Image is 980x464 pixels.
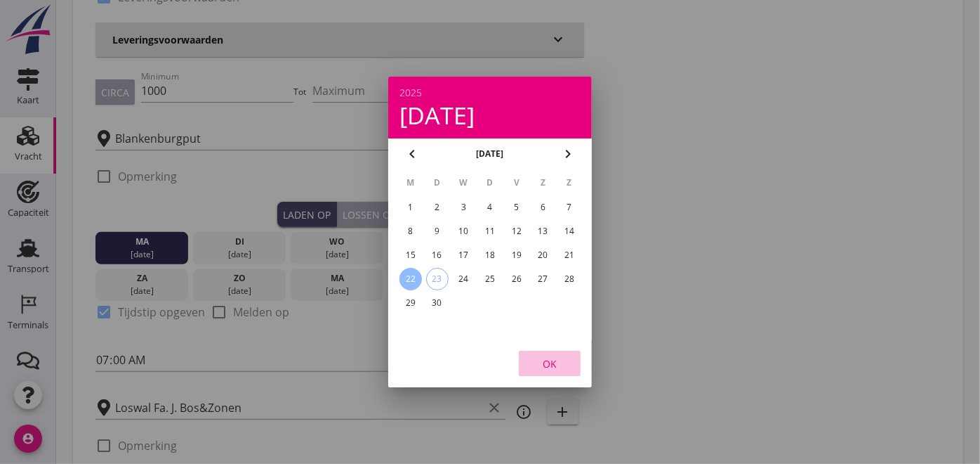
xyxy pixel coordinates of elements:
[452,244,475,266] button: 17
[399,292,422,314] button: 29
[558,268,581,290] button: 28
[479,268,501,290] button: 25
[472,143,508,165] button: [DATE]
[559,146,576,162] i: chevron_right
[505,196,528,219] button: 5
[451,171,476,195] th: W
[557,171,582,195] th: Z
[426,196,449,219] button: 2
[504,171,529,195] th: V
[479,220,501,243] button: 11
[399,88,581,98] div: 2025
[558,244,581,266] button: 21
[558,220,581,243] button: 14
[479,244,501,266] button: 18
[452,268,475,290] button: 24
[479,196,501,219] button: 4
[531,244,554,266] button: 20
[426,268,449,290] button: 23
[505,244,528,266] button: 19
[531,171,556,195] th: Z
[531,196,554,219] button: 6
[426,292,449,314] button: 30
[398,171,423,195] th: M
[452,220,475,243] button: 10
[426,220,449,243] button: 9
[425,171,450,195] th: D
[399,196,422,219] button: 1
[399,244,422,266] button: 15
[531,220,554,243] button: 13
[399,103,581,127] div: [DATE]
[404,146,421,162] i: chevron_left
[531,268,554,290] button: 27
[505,220,528,243] button: 12
[558,196,581,219] button: 7
[399,268,422,290] button: 22
[477,171,503,195] th: D
[505,268,528,290] button: 26
[530,356,569,371] div: OK
[399,220,422,243] button: 8
[452,196,475,219] button: 3
[426,244,449,266] button: 16
[427,269,448,290] div: 23
[519,351,581,376] button: OK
